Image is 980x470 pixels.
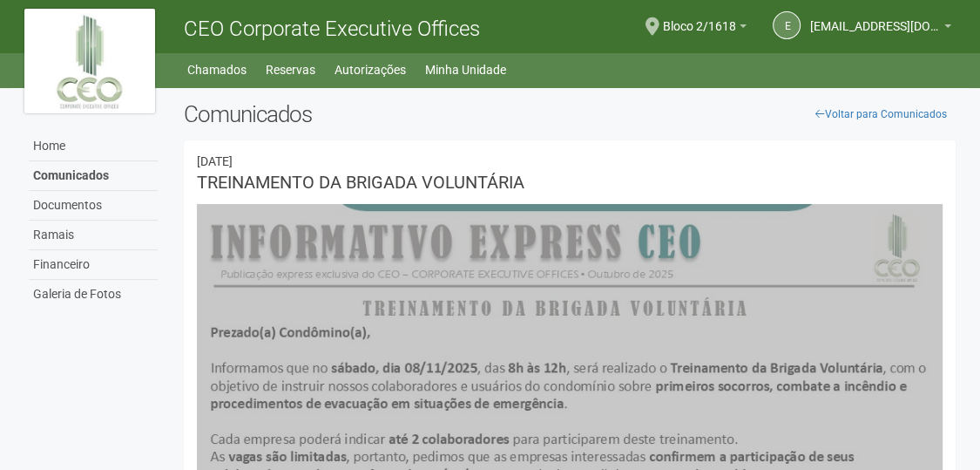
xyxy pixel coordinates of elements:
[425,58,506,82] a: Minha Unidade
[184,17,480,41] span: CEO Corporate Executive Offices
[29,191,158,221] a: Documentos
[29,161,158,191] a: Comunicados
[809,22,951,36] a: [EMAIL_ADDRESS][DOMAIN_NAME]
[266,58,315,82] a: Reservas
[662,22,747,36] a: Bloco 2/1618
[29,250,158,280] a: Financeiro
[24,9,155,113] img: logo.jpg
[197,153,943,169] div: 13/10/2025 16:33
[809,3,940,33] span: elenir.oliveira@accenture.com
[335,58,406,82] a: Autorizações
[805,101,956,127] a: Voltar para Comunicados
[773,11,801,39] a: e
[662,3,735,33] span: Bloco 2/1618
[197,174,943,191] h3: TREINAMENTO DA BRIGADA VOLUNTÁRIA
[29,280,158,309] a: Galeria de Fotos
[29,132,158,161] a: Home
[187,58,247,82] a: Chamados
[29,221,158,250] a: Ramais
[184,101,956,127] h2: Comunicados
